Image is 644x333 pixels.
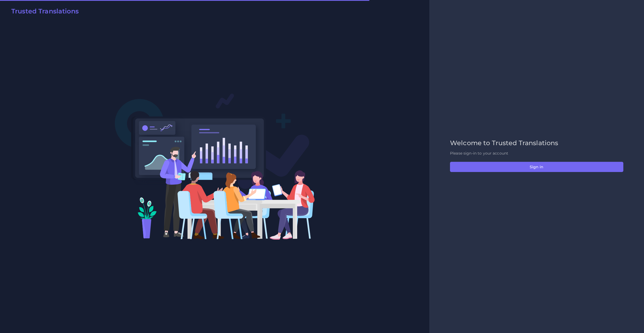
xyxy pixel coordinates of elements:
[450,139,623,147] h2: Welcome to Trusted Translations
[11,8,79,15] h2: Trusted Translations
[115,93,315,240] img: Login V2
[450,151,623,156] p: Please sign-in to your account
[450,162,623,172] button: Sign in
[8,8,79,17] a: Trusted Translations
